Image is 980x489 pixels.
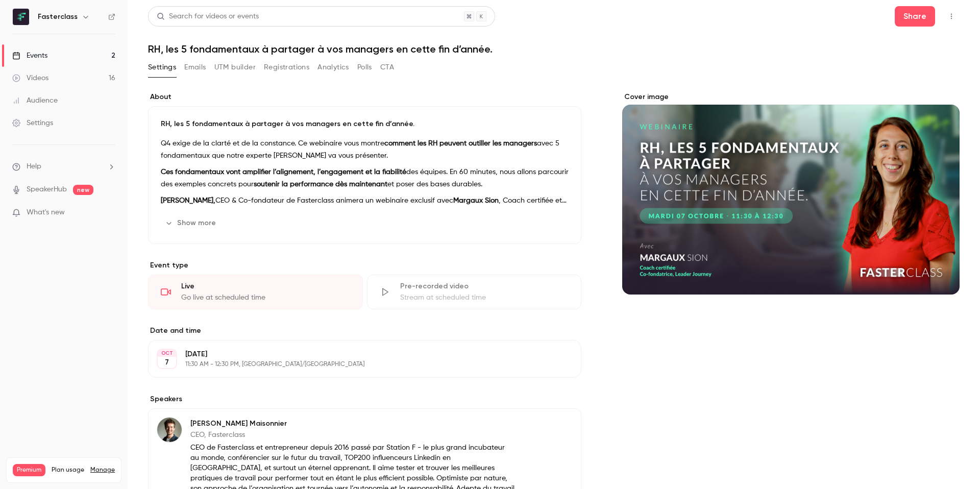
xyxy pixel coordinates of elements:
div: Live [181,281,350,291]
div: OCT [158,350,176,357]
a: SpeakerHub [27,184,67,195]
li: help-dropdown-opener [12,161,115,172]
p: 7 [165,357,169,368]
button: Polls [357,59,372,76]
div: LiveGo live at scheduled time [148,275,363,309]
strong: soutenir la performance dès maintenant [254,181,387,188]
div: Stream at scheduled time [400,292,569,303]
button: Emails [184,59,206,76]
div: Videos [12,73,48,83]
div: Pre-recorded video [400,281,569,291]
strong: Ces fondamentaux vont amplifier l’alignement, l’engagement et la fiabilité [161,168,406,176]
p: CEO & Co-fondateur de Fasterclass animera un webinaire exclusif avec , Coach certifiée et co-fond... [161,194,569,207]
h1: RH, les 5 fondamentaux à partager à vos managers en cette fin d’année. [148,43,960,55]
p: RH, les 5 fondamentaux à partager à vos managers en cette fin d’année. [161,119,569,129]
p: 11:30 AM - 12:30 PM, [GEOGRAPHIC_DATA]/[GEOGRAPHIC_DATA] [185,360,527,369]
strong: comment les RH peuvent outiller les managers [384,140,537,147]
div: Events [12,51,47,61]
iframe: Noticeable Trigger [103,208,115,217]
button: Show more [161,215,222,231]
div: Audience [12,95,58,106]
p: CEO, Fasterclass [190,430,515,440]
p: Event type [148,260,581,271]
button: Registrations [264,59,309,76]
strong: [PERSON_NAME], [161,197,215,204]
label: Speakers [148,394,581,404]
img: Fasterclass [13,9,29,25]
button: UTM builder [214,59,256,76]
a: Manage [90,466,115,474]
div: Settings [12,118,53,128]
label: About [148,92,581,102]
p: [PERSON_NAME] Maisonnier [190,419,515,429]
span: What's new [27,207,65,218]
p: des équipes. En 60 minutes, nous allons parcourir des exemples concrets pour et poser des bases d... [161,166,569,190]
div: Search for videos or events [157,11,259,22]
span: Premium [13,464,45,476]
h6: Fasterclass [38,12,78,22]
div: Pre-recorded videoStream at scheduled time [367,275,582,309]
button: Analytics [317,59,349,76]
img: Raphael Maisonnier [157,418,182,442]
span: Help [27,161,41,172]
p: [DATE] [185,349,527,359]
span: new [73,185,93,195]
div: Go live at scheduled time [181,292,350,303]
section: Cover image [622,92,960,295]
span: Plan usage [52,466,84,474]
p: Q4 exige de la clarté et de la constance. Ce webinaire vous montre avec 5 fondamentaux que notre ... [161,137,569,162]
button: Settings [148,59,176,76]
label: Date and time [148,326,581,336]
button: CTA [380,59,394,76]
label: Cover image [622,92,960,102]
strong: Margaux Sion [453,197,499,204]
button: Share [895,6,935,27]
